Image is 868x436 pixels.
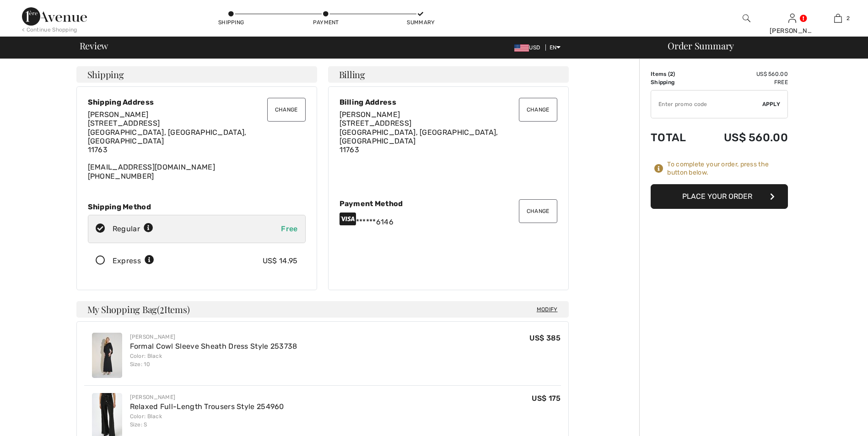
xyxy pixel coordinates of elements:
[130,342,297,351] a: Formal Cowl Sleeve Sheath Dress Style 253738
[263,255,298,266] div: US$ 14.95
[88,110,306,181] div: [EMAIL_ADDRESS][DOMAIN_NAME] [PHONE_NUMBER]
[340,98,557,106] div: Billing Address
[514,44,529,52] img: US Dollar
[113,255,154,266] div: Express
[312,18,340,27] div: Payment
[340,119,498,154] span: [STREET_ADDRESS] [GEOGRAPHIC_DATA], [GEOGRAPHIC_DATA], [GEOGRAPHIC_DATA] 11763
[340,110,400,119] span: [PERSON_NAME]
[700,78,788,86] td: Free
[700,122,788,153] td: US$ 560.00
[834,13,842,24] img: My Bag
[514,44,544,51] span: USD
[529,334,561,342] span: US$ 385
[667,160,788,177] div: To complete your order, press the button below.
[130,402,284,411] a: Relaxed Full-Length Trousers Style 254960
[130,352,297,368] div: Color: Black Size: 10
[846,14,850,22] span: 2
[157,303,189,315] span: ( Items)
[160,303,164,314] span: 2
[281,224,297,233] span: Free
[88,98,306,106] div: Shipping Address
[651,78,700,86] td: Shipping
[788,14,796,22] a: Sign In
[92,333,122,378] img: Formal Cowl Sleeve Sheath Dress Style 253738
[537,305,558,314] span: Modify
[770,26,814,36] div: [PERSON_NAME]
[339,70,365,79] span: Billing
[651,70,700,78] td: Items ( )
[130,412,284,429] div: Color: Black Size: S
[519,199,557,223] button: Change
[267,98,306,122] button: Change
[130,393,284,401] div: [PERSON_NAME]
[700,70,788,78] td: US$ 560.00
[519,98,557,122] button: Change
[340,199,557,208] div: Payment Method
[788,13,796,24] img: My Info
[217,18,245,27] div: Shipping
[550,44,561,51] span: EN
[651,90,762,118] input: Promo code
[651,184,788,209] button: Place Your Order
[651,122,700,153] td: Total
[113,223,153,234] div: Regular
[407,18,434,27] div: Summary
[130,333,297,341] div: [PERSON_NAME]
[22,7,87,26] img: 1ère Avenue
[532,394,561,403] span: US$ 175
[762,100,781,108] span: Apply
[88,202,306,211] div: Shipping Method
[88,119,247,154] span: [STREET_ADDRESS] [GEOGRAPHIC_DATA], [GEOGRAPHIC_DATA], [GEOGRAPHIC_DATA] 11763
[815,13,860,24] a: 2
[657,41,863,50] div: Order Summary
[88,110,149,119] span: [PERSON_NAME]
[87,70,124,79] span: Shipping
[22,26,77,34] div: < Continue Shopping
[76,301,569,318] h4: My Shopping Bag
[80,41,108,50] span: Review
[670,71,673,77] span: 2
[743,13,750,24] img: search the website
